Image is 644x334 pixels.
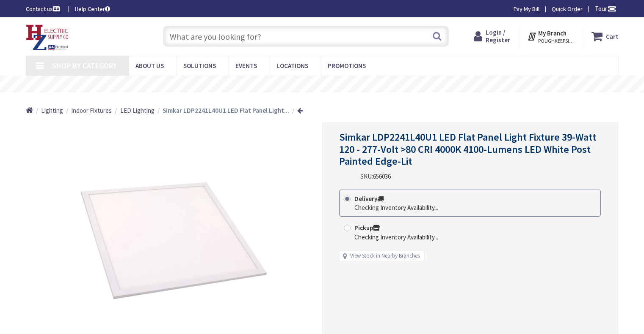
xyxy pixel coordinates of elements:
[354,224,380,232] strong: Pickup
[135,62,164,70] span: About Us
[235,62,257,70] span: Events
[514,5,539,13] a: Pay My Bill
[360,172,391,181] div: SKU:
[538,29,567,37] strong: My Branch
[52,61,117,71] span: Shop By Category
[120,106,155,114] span: LED Lighting
[276,62,308,70] span: Locations
[606,29,619,44] strong: Cart
[354,203,438,212] div: Checking Inventory Availability...
[527,29,574,44] div: My Branch POUGHKEEPSIE, [GEOGRAPHIC_DATA]
[486,28,510,44] span: Login / Register
[354,195,384,203] strong: Delivery
[75,5,110,13] a: Help Center
[328,62,366,70] span: Promotions
[163,26,449,47] input: What are you looking for?
[538,38,574,44] span: POUGHKEEPSIE, [GEOGRAPHIC_DATA]
[591,29,619,44] a: Cart
[26,5,61,13] a: Contact us
[120,106,155,115] a: LED Lighting
[71,106,112,115] a: Indoor Fixtures
[552,5,583,13] a: Quick Order
[474,29,510,44] a: Login / Register
[183,62,216,70] span: Solutions
[350,252,420,260] a: View Stock in Nearby Branches
[595,5,616,13] span: Tour
[354,233,438,242] div: Checking Inventory Availability...
[163,106,289,114] strong: Simkar LDP2241L40U1 LED Flat Panel Light...
[373,172,391,180] span: 656036
[339,130,596,168] span: Simkar LDP2241L40U1 LED Flat Panel Light Fixture 39-Watt 120 - 277-Volt >80 CRI 4000K 4100-Lumens...
[41,106,63,114] span: Lighting
[71,106,112,114] span: Indoor Fixtures
[41,106,63,115] a: Lighting
[26,24,69,51] img: HZ Electric Supply
[247,80,398,89] rs-layer: Free Same Day Pickup at 8 Locations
